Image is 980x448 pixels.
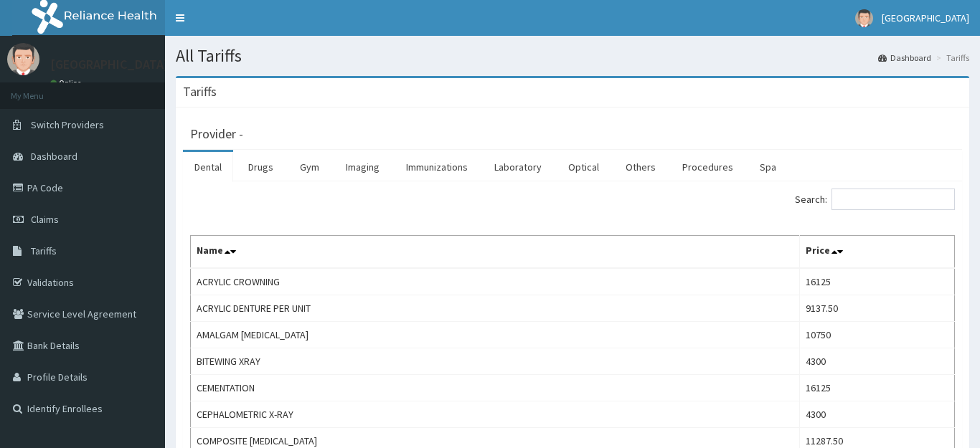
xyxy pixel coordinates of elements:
[31,118,104,131] span: Switch Providers
[288,152,331,182] a: Gym
[800,401,955,428] td: 4300
[800,322,955,348] td: 10750
[183,85,217,98] h3: Tariffs
[855,9,873,27] img: User Image
[878,52,931,64] a: Dashboard
[795,189,955,210] label: Search:
[50,78,85,88] a: Online
[395,152,479,182] a: Immunizations
[831,189,955,210] input: Search:
[31,244,57,257] span: Tariffs
[191,348,800,375] td: BITEWING XRAY
[191,236,800,269] th: Name
[191,375,800,401] td: CEMENTATION
[176,47,969,65] h1: All Tariffs
[800,295,955,322] td: 9137.50
[50,58,169,71] p: [GEOGRAPHIC_DATA]
[671,152,745,182] a: Procedures
[31,150,77,163] span: Dashboard
[614,152,667,182] a: Others
[882,11,969,24] span: [GEOGRAPHIC_DATA]
[7,43,39,75] img: User Image
[800,236,955,269] th: Price
[933,52,969,64] li: Tariffs
[334,152,391,182] a: Imaging
[800,375,955,401] td: 16125
[183,152,233,182] a: Dental
[800,348,955,375] td: 4300
[557,152,611,182] a: Optical
[191,268,800,295] td: ACRYLIC CROWNING
[748,152,788,182] a: Spa
[190,128,243,140] h3: Provider -
[31,213,59,226] span: Claims
[237,152,285,182] a: Drugs
[483,152,553,182] a: Laboratory
[800,268,955,295] td: 16125
[191,401,800,428] td: CEPHALOMETRIC X-RAY
[191,322,800,348] td: AMALGAM [MEDICAL_DATA]
[191,295,800,322] td: ACRYLIC DENTURE PER UNIT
